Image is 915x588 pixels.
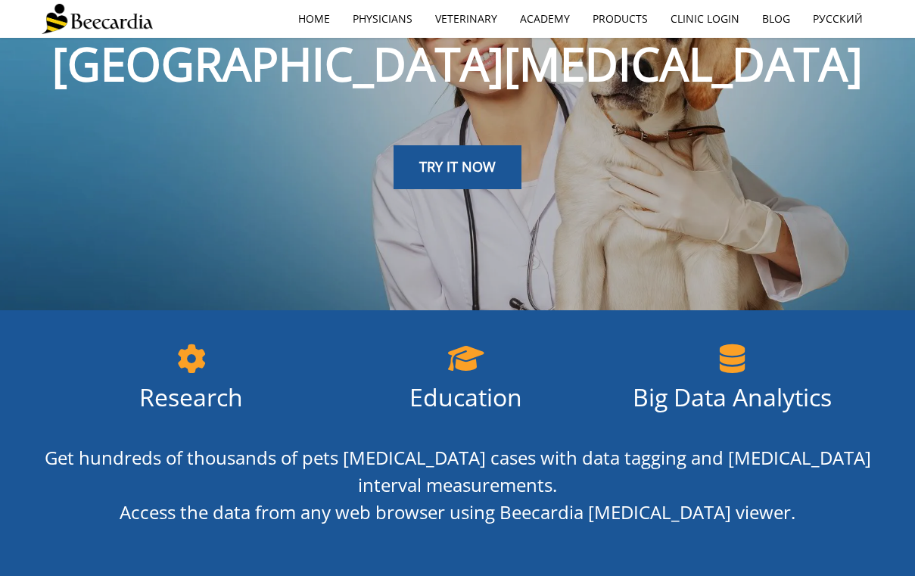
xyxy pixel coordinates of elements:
a: Clinic Login [659,2,751,36]
span: Big Data Analytics [633,381,832,413]
a: Русский [801,2,874,36]
a: Physicians [341,2,424,36]
span: Education [409,381,522,413]
a: Blog [751,2,801,36]
a: TRY IT NOW [394,145,521,189]
a: Products [581,2,659,36]
a: Veterinary [424,2,509,36]
span: TRY IT NOW [419,157,496,176]
a: Academy [509,2,581,36]
span: Get hundreds of thousands of pets [MEDICAL_DATA] cases with data tagging and [MEDICAL_DATA] inter... [45,445,871,497]
span: Research [139,381,243,413]
span: [GEOGRAPHIC_DATA][MEDICAL_DATA] [52,33,863,95]
a: home [287,2,341,36]
span: Access the data from any web browser using Beecardia [MEDICAL_DATA] viewer. [120,499,795,524]
img: Beecardia [42,4,153,34]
